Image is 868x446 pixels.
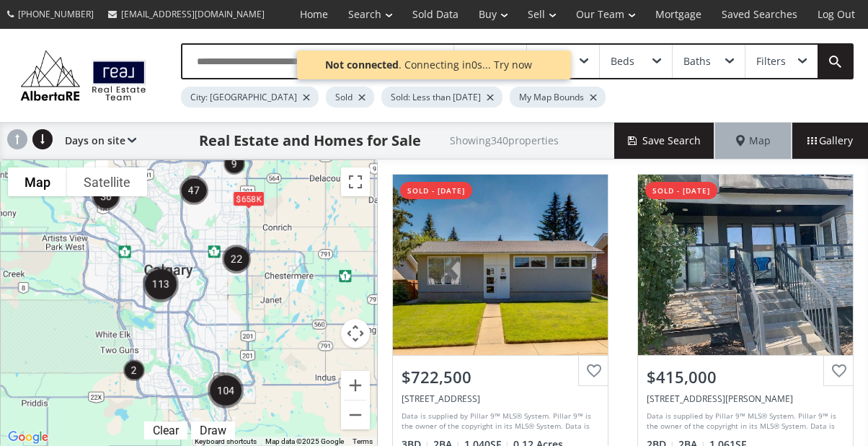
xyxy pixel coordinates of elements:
span: [PHONE_NUMBER] [18,8,94,20]
div: Sold: Less than [DATE] [381,87,502,108]
div: Filters [756,56,786,66]
b: Not connected [325,58,399,71]
button: Map camera controls [341,319,370,348]
div: Baths [683,56,711,66]
div: Click to draw. [191,424,235,437]
div: Draw [196,424,230,437]
div: . Connecting in 0 s... [304,58,553,72]
div: Data is supplied by Pillar 9™ MLS® System. Pillar 9™ is the owner of the copyright in its MLS® Sy... [402,411,595,432]
div: $722,500 [402,366,599,388]
div: Click to clear. [144,424,187,437]
div: 2 [118,354,151,387]
div: Clear [149,424,182,437]
div: Map [715,123,792,159]
a: [EMAIL_ADDRESS][DOMAIN_NAME] [101,1,272,27]
div: 9 [218,147,251,180]
div: 22 [216,239,257,279]
div: 414 Meredith Road NE #101, Calgary, AB T2E5A6 [647,393,844,405]
div: My Map Bounds [510,87,606,108]
div: 36 [86,176,126,217]
button: Zoom out [341,401,370,429]
span: [EMAIL_ADDRESS][DOMAIN_NAME] [121,8,265,20]
h2: Showing 340 properties [450,135,559,146]
div: 104 [202,367,249,414]
h1: Real Estate and Homes for Sale [199,131,421,151]
span: Try now [494,58,532,71]
button: Zoom in [341,371,370,400]
div: $658K [233,191,265,206]
div: 113 [137,261,185,308]
div: Beds [611,56,634,66]
img: Logo [14,47,152,104]
span: Gallery [807,134,853,148]
div: City: [GEOGRAPHIC_DATA] [181,87,319,108]
button: Toggle fullscreen view [341,167,370,196]
div: $415,000 [647,366,844,388]
a: Terms [353,437,373,445]
button: Show street map [8,167,67,196]
div: Days on site [58,123,136,159]
div: Data is supplied by Pillar 9™ MLS® System. Pillar 9™ is the owner of the copyright in its MLS® Sy... [647,411,841,432]
span: Map [736,134,771,148]
div: Sold [326,87,374,108]
button: Save Search [614,123,715,159]
span: Map data ©2025 Google [265,437,344,445]
div: Gallery [792,123,868,159]
div: 47 [174,170,214,211]
button: Show satellite imagery [67,167,147,196]
div: 5615 Lodge Crescent SW, Calgary, AB T3E 5Y8 [402,393,599,405]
